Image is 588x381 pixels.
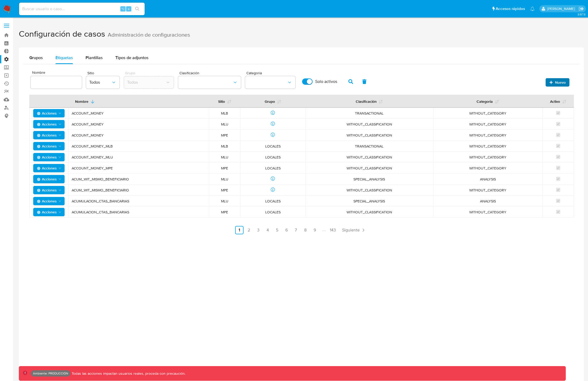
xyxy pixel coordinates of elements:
[70,371,185,376] p: Todas las acciones impactan usuarios reales, proceda con precaución.
[547,6,577,11] p: jarvi.zambrano@mercadolibre.com.co
[132,5,143,13] button: search-icon
[579,6,584,12] a: Salir
[19,5,145,12] input: Buscar usuario o caso...
[496,6,525,12] span: Accesos rápidos
[128,6,129,11] span: s
[33,372,68,374] p: Ambiente: PRODUCCIÓN
[121,6,125,11] span: ⌥
[530,7,535,11] a: Notificaciones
